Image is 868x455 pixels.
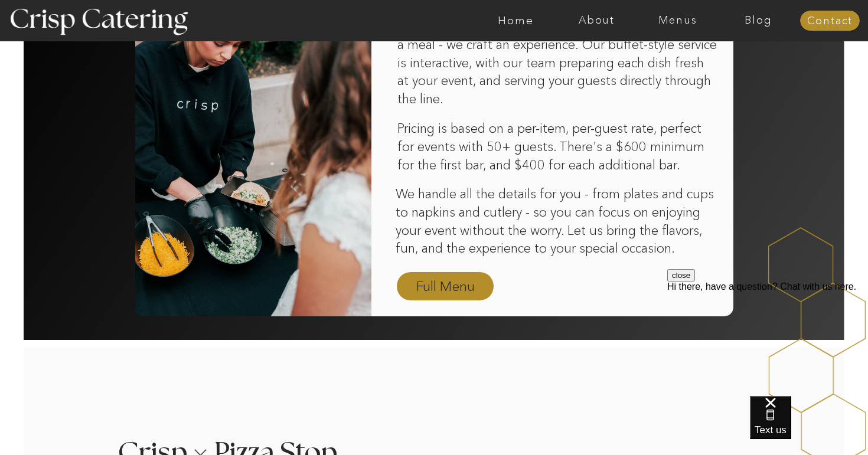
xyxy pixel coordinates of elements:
[667,269,868,411] iframe: podium webchat widget prompt
[397,18,717,130] p: At Crisp Catering, we believe in creating more than just a meal - we craft an experience. Our buf...
[750,396,868,455] iframe: podium webchat widget bubble
[397,120,717,175] p: Pricing is based on a per-item, per-guest rate, perfect for events with 50+ guests. There's a $60...
[556,15,637,27] a: About
[475,15,556,27] a: Home
[800,15,860,27] a: Contact
[718,15,799,27] a: Blog
[396,185,720,258] p: We handle all the details for you - from plates and cups to napkins and cutlery - so you can focu...
[411,277,479,297] a: Full Menu
[637,15,718,27] a: Menus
